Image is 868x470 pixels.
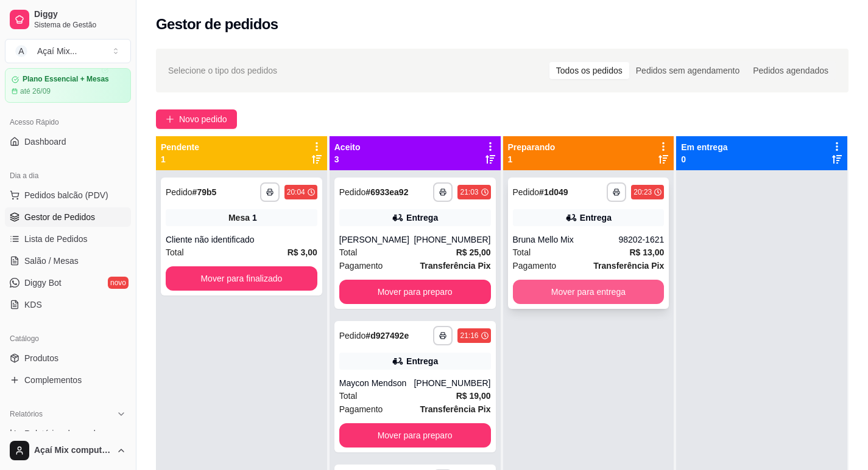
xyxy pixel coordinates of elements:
[339,377,414,389] div: Maycon Mendson
[34,445,111,456] span: Açaí Mix computador
[593,261,664,271] strong: Transferência Pix
[339,403,383,416] span: Pagamento
[24,277,62,289] span: Diggy Bot
[37,45,77,57] div: Açaí Mix ...
[414,377,490,389] div: [PHONE_NUMBER]
[339,233,414,246] div: [PERSON_NAME]
[339,280,491,304] button: Mover para preparo
[513,280,665,304] button: Mover para entrega
[192,187,217,197] strong: # 79b5
[5,424,131,443] a: Relatórios de vendas
[549,62,629,79] div: Todos os pedidos
[161,141,199,153] p: Pendente
[629,247,664,257] strong: R$ 13,00
[288,247,317,257] strong: R$ 3,00
[539,187,568,197] strong: # 1d049
[334,141,361,153] p: Aceito
[24,427,105,440] span: Relatórios de vendas
[34,9,126,20] span: Diggy
[339,331,366,340] span: Pedido
[5,39,131,63] button: Select a team
[20,86,51,96] article: até 26/09
[365,331,409,340] strong: # d927492e
[746,62,835,79] div: Pedidos agendados
[5,436,131,465] button: Açaí Mix computador
[156,109,237,129] button: Novo pedido
[513,187,540,197] span: Pedido
[420,261,491,271] strong: Transferência Pix
[10,409,43,419] span: Relatórios
[166,115,174,123] span: plus
[414,233,490,246] div: [PHONE_NUMBER]
[629,62,746,79] div: Pedidos sem agendamento
[24,136,66,148] span: Dashboard
[5,295,131,314] a: KDS
[5,185,131,205] button: Pedidos balcão (PDV)
[5,112,131,132] div: Acesso Rápido
[513,246,531,259] span: Total
[156,15,278,34] h2: Gestor de pedidos
[681,141,727,153] p: Em entrega
[5,329,131,348] div: Catálogo
[24,211,95,223] span: Gestor de Pedidos
[24,255,79,267] span: Salão / Mesas
[339,246,358,259] span: Total
[365,187,408,197] strong: # 6933ea92
[228,212,250,224] span: Mesa
[5,273,131,292] a: Diggy Botnovo
[5,348,131,368] a: Produtos
[287,187,305,197] div: 20:04
[619,233,665,246] div: 98202-1621
[24,233,88,245] span: Lista de Pedidos
[5,5,131,34] a: DiggySistema de Gestão
[5,132,131,151] a: Dashboard
[24,299,42,311] span: KDS
[508,153,556,165] p: 1
[252,212,257,224] div: 1
[420,404,491,414] strong: Transferência Pix
[5,207,131,227] a: Gestor de Pedidos
[456,247,491,257] strong: R$ 25,00
[5,229,131,249] a: Lista de Pedidos
[24,189,108,201] span: Pedidos balcão (PDV)
[161,153,199,165] p: 1
[513,259,557,272] span: Pagamento
[460,187,478,197] div: 21:03
[15,45,27,57] span: A
[24,352,58,364] span: Produtos
[166,246,184,259] span: Total
[5,370,131,390] a: Complementos
[24,374,82,386] span: Complementos
[406,212,438,224] div: Entrega
[339,423,491,448] button: Mover para preparo
[5,68,131,103] a: Plano Essencial + Mesasaté 26/09
[179,112,227,126] span: Novo pedido
[508,141,556,153] p: Preparando
[580,212,612,224] div: Entrega
[456,391,491,401] strong: R$ 19,00
[166,233,317,246] div: Cliente não identificado
[334,153,361,165] p: 3
[339,389,358,403] span: Total
[513,233,619,246] div: Bruna Mello Mix
[166,187,192,197] span: Pedido
[633,187,652,197] div: 20:23
[339,187,366,197] span: Pedido
[34,20,126,30] span: Sistema de Gestão
[406,355,438,367] div: Entrega
[166,266,317,291] button: Mover para finalizado
[681,153,727,165] p: 0
[339,259,383,272] span: Pagamento
[168,64,277,77] span: Selecione o tipo dos pedidos
[5,166,131,185] div: Dia a dia
[460,331,478,340] div: 21:16
[23,75,109,84] article: Plano Essencial + Mesas
[5,251,131,271] a: Salão / Mesas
